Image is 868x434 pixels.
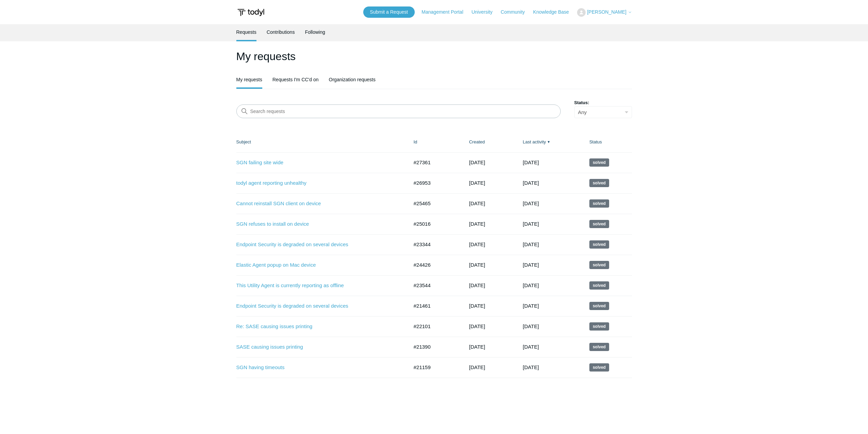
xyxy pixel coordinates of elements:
[469,221,485,227] time: 05/21/2025, 15:53
[523,221,539,227] time: 06/10/2025, 18:02
[589,261,609,269] span: This request has been solved
[407,255,462,275] td: #24426
[523,282,539,288] time: 04/08/2025, 20:19
[589,240,609,249] span: This request has been solved
[469,139,485,144] a: Created
[236,132,407,152] th: Subject
[422,9,470,16] a: Management Portal
[574,99,632,106] label: Status:
[589,343,609,351] span: This request has been solved
[589,281,609,290] span: This request has been solved
[469,344,485,350] time: 11/14/2024, 11:47
[469,323,485,329] time: 12/27/2024, 13:20
[407,173,462,193] td: #26953
[547,139,550,144] span: ▼
[523,241,539,247] time: 05/22/2025, 14:02
[583,132,632,152] th: Status
[469,262,485,268] time: 04/23/2025, 16:04
[407,357,462,378] td: #21159
[589,220,609,228] span: This request has been solved
[329,72,376,87] a: Organization requests
[469,303,485,309] time: 11/19/2024, 13:36
[407,193,462,214] td: #25465
[267,24,295,40] a: Contributions
[533,9,576,16] a: Knowledge Base
[236,241,398,249] a: Endpoint Security is degraded on several devices
[407,316,462,337] td: #22101
[523,364,539,370] time: 12/03/2024, 13:03
[236,159,398,167] a: SGN failing site wide
[469,159,485,165] time: 08/12/2025, 16:45
[589,322,609,331] span: This request has been solved
[469,180,485,186] time: 08/01/2025, 13:33
[407,234,462,255] td: #23344
[407,275,462,296] td: #23544
[577,8,632,17] button: [PERSON_NAME]
[407,214,462,234] td: #25016
[589,179,609,187] span: This request has been solved
[523,180,539,186] time: 08/27/2025, 20:02
[589,302,609,310] span: This request has been solved
[523,159,539,165] time: 08/29/2025, 11:02
[273,72,319,87] a: Requests I'm CC'd on
[407,296,462,316] td: #21461
[236,104,561,118] input: Search requests
[236,72,262,87] a: My requests
[589,158,609,167] span: This request has been solved
[363,6,415,18] a: Submit a Request
[236,220,398,228] a: SGN refuses to install on device
[236,261,398,269] a: Elastic Agent popup on Mac device
[523,344,539,350] time: 12/22/2024, 17:02
[407,152,462,173] td: #27361
[471,9,499,16] a: University
[469,200,485,206] time: 06/12/2025, 15:45
[523,200,539,206] time: 07/10/2025, 17:02
[523,323,539,329] time: 01/26/2025, 20:01
[236,24,256,40] a: Requests
[501,9,532,16] a: Community
[589,199,609,208] span: This request has been solved
[469,241,485,247] time: 03/03/2025, 14:46
[589,363,609,372] span: This request has been solved
[469,364,485,370] time: 11/04/2024, 13:33
[236,48,632,65] h1: My requests
[407,132,462,152] th: Id
[523,303,539,309] time: 01/28/2025, 14:03
[523,262,539,268] time: 05/21/2025, 12:02
[236,343,398,351] a: SASE causing issues printing
[236,302,398,310] a: Endpoint Security is degraded on several devices
[236,282,398,290] a: This Utility Agent is currently reporting as offline
[236,6,265,19] img: Todyl Support Center Help Center home page
[469,282,485,288] time: 03/12/2025, 13:50
[305,24,325,40] a: Following
[236,323,398,331] a: Re: SASE causing issues printing
[236,200,398,208] a: Cannot reinstall SGN client on device
[587,9,626,15] span: [PERSON_NAME]
[236,179,398,187] a: todyl agent reporting unhealthy
[236,364,398,372] a: SGN having timeouts
[523,139,546,144] a: Last activity▼
[407,337,462,357] td: #21390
